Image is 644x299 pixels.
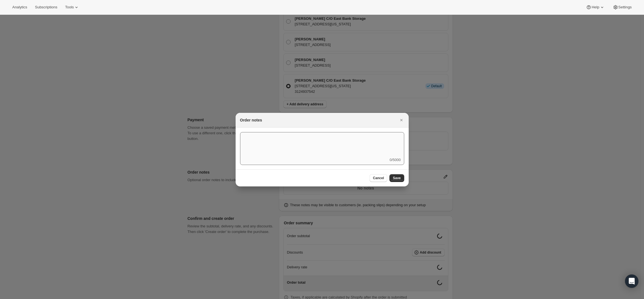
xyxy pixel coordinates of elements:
button: Tools [62,3,83,11]
div: Open Intercom Messenger [625,274,638,288]
button: Cancel [370,174,387,182]
span: Cancel [373,176,384,180]
span: Save [393,176,401,180]
button: Subscriptions [32,3,61,11]
button: Save [389,174,404,182]
span: Subscriptions [35,5,57,9]
button: Close [398,116,405,124]
button: Help [583,3,608,11]
span: Settings [618,5,632,9]
span: Analytics [12,5,27,9]
button: Settings [609,3,635,11]
h2: Order notes [240,117,262,123]
button: Analytics [9,3,30,11]
span: Help [592,5,599,9]
span: Tools [65,5,74,9]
